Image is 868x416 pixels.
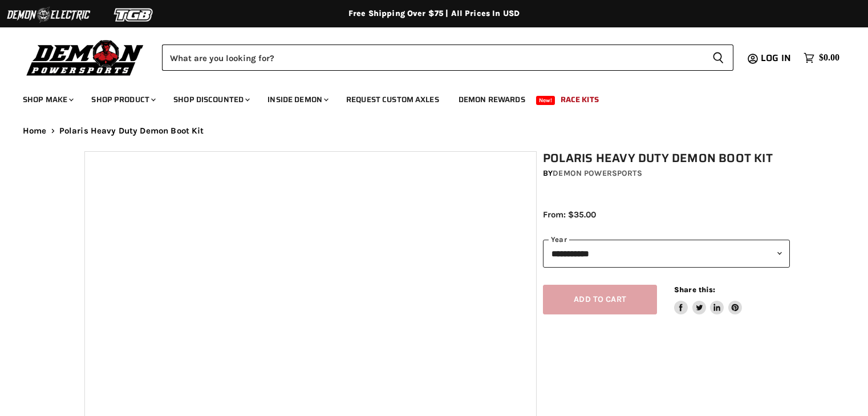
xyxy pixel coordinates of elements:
ul: Main menu [14,83,837,111]
a: Log in [756,53,798,63]
span: Polaris Heavy Duty Demon Boot Kit [59,126,204,136]
span: Log in [761,51,791,65]
div: by [543,167,790,180]
img: Demon Powersports [23,37,148,78]
span: Share this: [674,285,715,294]
img: TGB Logo 2 [91,4,177,26]
a: Inside Demon [259,88,335,111]
a: Demon Powersports [553,168,642,178]
span: New! [536,96,555,105]
h1: Polaris Heavy Duty Demon Boot Kit [543,151,790,165]
a: Request Custom Axles [338,88,448,111]
button: Search [703,45,733,71]
span: $0.00 [819,52,839,63]
a: Race Kits [552,88,607,111]
select: year [543,240,790,268]
img: Demon Electric Logo 2 [6,4,91,26]
a: Shop Make [14,88,80,111]
a: Shop Product [83,88,163,111]
a: Home [23,126,47,136]
a: $0.00 [798,50,845,66]
aside: Share this: [674,285,742,315]
input: Search [162,45,703,71]
form: Product [162,45,733,71]
a: Demon Rewards [450,88,534,111]
span: From: $35.00 [543,209,596,220]
a: Shop Discounted [165,88,257,111]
